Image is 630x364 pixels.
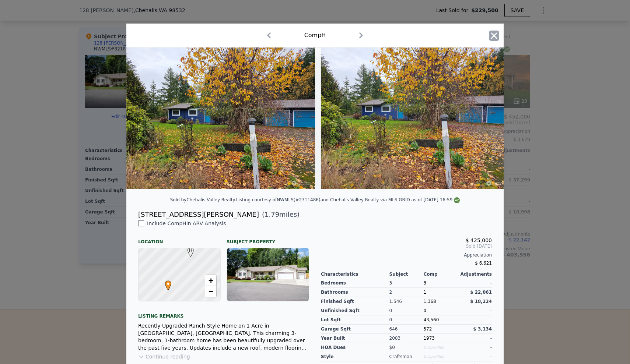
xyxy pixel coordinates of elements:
[423,299,436,304] span: 1,368
[470,290,492,295] span: $ 22,061
[321,315,389,325] div: Lot Sqft
[458,279,492,288] div: -
[186,247,190,251] div: H
[423,288,458,297] div: 1
[458,315,492,325] div: -
[138,233,221,245] div: Location
[389,306,424,315] div: 0
[321,352,389,361] div: Style
[321,343,389,352] div: HOA Dues
[423,317,439,322] span: 43,560
[458,334,492,343] div: -
[304,31,326,40] div: Comp H
[423,334,458,343] div: 1973
[321,306,389,315] div: Unfinished Sqft
[163,280,168,285] div: •
[389,343,424,352] div: $0
[321,297,389,306] div: Finished Sqft
[458,271,492,277] div: Adjustments
[321,252,492,258] div: Appreciation
[473,326,492,332] span: $ 3,134
[389,315,424,325] div: 0
[389,334,424,343] div: 2003
[389,325,424,334] div: 646
[321,271,389,277] div: Characteristics
[259,209,300,220] span: ( miles)
[423,343,458,352] div: Unspecified
[186,247,196,254] span: H
[209,276,213,285] span: +
[321,47,510,189] img: Property Img
[389,352,424,361] div: Craftsman
[138,353,190,360] button: Continue reading
[321,334,389,343] div: Year Built
[423,271,458,277] div: Comp
[389,279,424,288] div: 3
[138,307,309,319] div: Listing remarks
[321,243,492,249] span: Sold [DATE]
[265,211,279,218] span: 1.79
[205,286,216,297] a: Zoom out
[126,47,315,189] img: Property Img
[423,352,458,361] div: Unspecified
[423,326,432,332] span: 572
[236,197,460,202] div: Listing courtesy of NWMLS (#2311486) and Chehalis Valley Realty via MLS GRID as of [DATE] 16:59
[475,261,492,266] span: $ 6,621
[321,325,389,334] div: Garage Sqft
[458,352,492,361] div: -
[423,308,426,313] span: 0
[458,306,492,315] div: -
[389,271,424,277] div: Subject
[227,233,309,245] div: Subject Property
[458,343,492,352] div: -
[389,288,424,297] div: 2
[144,220,229,226] span: Include Comp H in ARV Analysis
[321,288,389,297] div: Bathrooms
[466,237,492,243] span: $ 425,000
[321,279,389,288] div: Bedrooms
[209,287,213,296] span: −
[138,322,309,351] div: Recently Upgraded Ranch-Style Home on 1 Acre in [GEOGRAPHIC_DATA], [GEOGRAPHIC_DATA]. This charmi...
[170,197,236,202] div: Sold by Chehalis Valley Realty .
[423,280,426,286] span: 3
[470,299,492,304] span: $ 18,224
[389,297,424,306] div: 1,546
[454,197,460,203] img: NWMLS Logo
[138,209,259,220] div: [STREET_ADDRESS][PERSON_NAME]
[163,278,173,289] span: •
[205,275,216,286] a: Zoom in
